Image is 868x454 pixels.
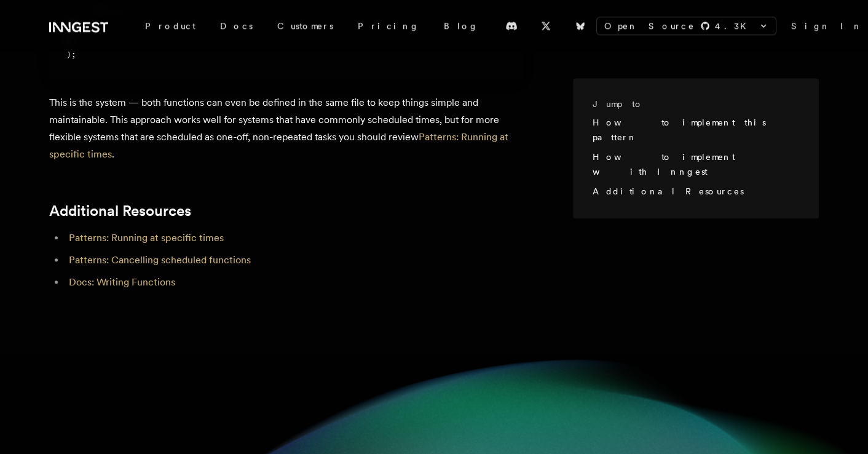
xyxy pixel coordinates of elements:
span: 4.3 K [715,20,754,32]
a: Pricing [345,15,432,37]
a: Additional Resources [593,187,743,197]
h2: Additional Resources [49,202,524,220]
a: How to implement this pattern [593,118,766,143]
span: ); [66,50,76,59]
a: How to implement with Inngest [593,153,735,177]
a: Patterns: Cancelling scheduled functions [69,254,251,266]
a: Sign In [791,20,862,32]
h3: Jump to [593,98,789,111]
a: Docs: Writing Functions [69,276,175,288]
span: Open Source [604,20,695,32]
p: This is the system — both functions can even be defined in the same file to keep things simple an... [49,94,524,163]
a: Bluesky [567,16,594,36]
a: Blog [432,15,491,37]
a: Discord [498,16,525,36]
a: X [532,16,559,36]
a: Docs [208,15,265,37]
div: Product [133,15,208,37]
a: Patterns: Running at specific times [69,232,224,244]
a: Customers [265,15,345,37]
